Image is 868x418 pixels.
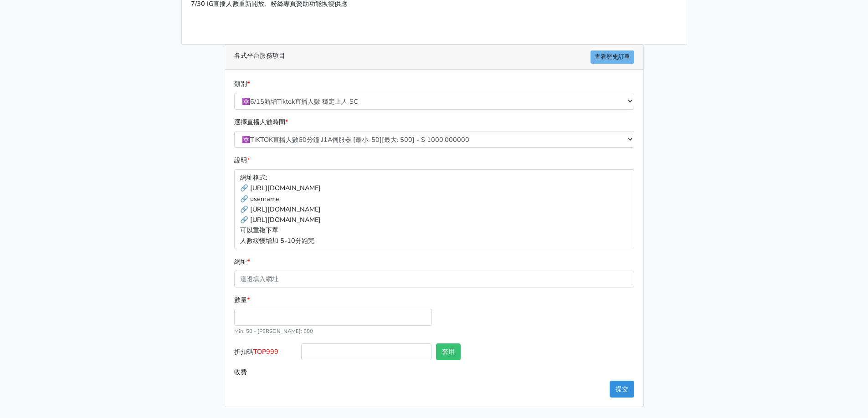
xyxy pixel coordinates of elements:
[225,45,643,70] div: 各式平台服務項目
[232,343,299,364] label: 折扣碼
[234,117,288,127] label: 選擇直播人數時間
[234,295,250,305] label: 數量
[253,347,278,356] span: TOP999
[232,364,299,381] label: 收費
[234,327,313,335] small: Min: 50 - [PERSON_NAME]: 500
[591,50,634,64] a: 查看歷史訂單
[234,257,250,267] label: 網址
[234,169,634,249] p: 網址格式: 🔗 [URL][DOMAIN_NAME] 🔗 username 🔗 [URL][DOMAIN_NAME] 🔗 [URL][DOMAIN_NAME] 可以重複下單 人數緩慢增加 5-1...
[436,343,461,360] button: 套用
[610,381,634,398] button: 提交
[234,79,250,89] label: 類別
[234,155,250,166] label: 說明
[234,271,634,287] input: 這邊填入網址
